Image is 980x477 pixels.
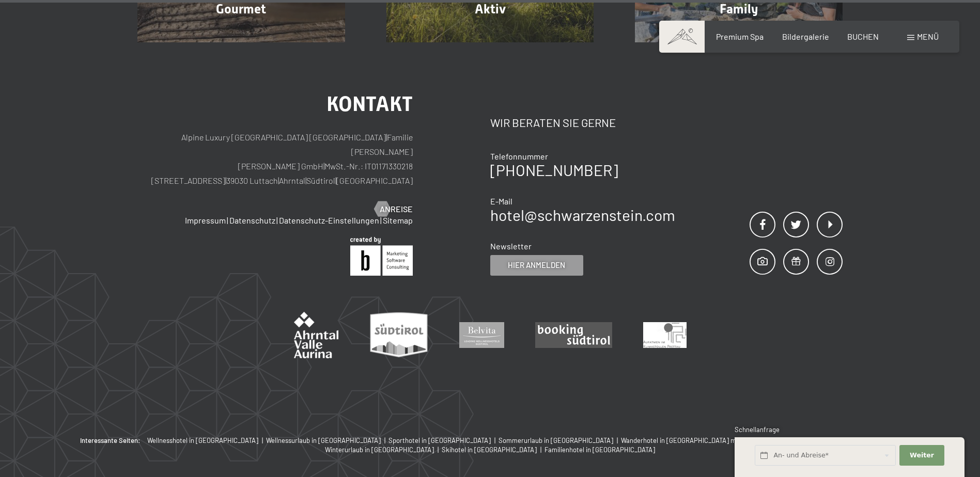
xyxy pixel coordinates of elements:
[388,436,499,445] a: Sporthotel in [GEOGRAPHIC_DATA] |
[899,445,944,466] button: Weiter
[386,132,387,142] span: |
[621,436,779,445] a: Wanderhotel in [GEOGRAPHIC_DATA] mit 4 Sternen |
[147,436,266,445] a: Wellnesshotel in [GEOGRAPHIC_DATA] |
[266,436,388,445] a: Wellnessurlaub in [GEOGRAPHIC_DATA] |
[499,436,613,444] span: Sommerurlaub in [GEOGRAPHIC_DATA]
[278,176,279,185] span: |
[442,445,545,454] a: Skihotel in [GEOGRAPHIC_DATA] |
[435,446,442,454] span: |
[325,446,434,454] span: Winterurlaub in [GEOGRAPHIC_DATA]
[383,215,413,225] a: Sitemap
[917,31,939,41] span: Menü
[847,31,879,41] a: BUCHEN
[492,436,499,444] span: |
[375,203,413,215] a: Anreise
[716,31,764,41] a: Premium Spa
[80,436,141,445] b: Interessante Seiten:
[185,215,226,225] a: Impressum
[260,436,266,444] span: |
[279,215,379,225] a: Datenschutz-Einstellungen
[442,446,537,454] span: Skihotel in [GEOGRAPHIC_DATA]
[545,445,655,454] a: Familienhotel in [GEOGRAPHIC_DATA]
[326,92,413,116] span: Kontakt
[323,161,324,171] span: |
[720,2,758,17] span: Family
[621,436,771,444] span: Wanderhotel in [GEOGRAPHIC_DATA] mit 4 Sternen
[147,436,258,444] span: Wellnesshotel in [GEOGRAPHIC_DATA]
[538,446,545,454] span: |
[490,196,512,206] span: E-Mail
[490,161,618,179] a: [PHONE_NUMBER]
[325,445,442,454] a: Winterurlaub in [GEOGRAPHIC_DATA] |
[350,237,413,276] img: Brandnamic GmbH | Leading Hospitality Solutions
[227,215,228,225] span: |
[276,215,278,225] span: |
[499,436,621,445] a: Sommerurlaub in [GEOGRAPHIC_DATA] |
[508,260,565,271] span: Hier anmelden
[388,436,491,444] span: Sporthotel in [GEOGRAPHIC_DATA]
[137,130,413,188] p: Alpine Luxury [GEOGRAPHIC_DATA] [GEOGRAPHIC_DATA] Familie [PERSON_NAME] [PERSON_NAME] GmbH MwSt.-...
[490,151,548,161] span: Telefonnummer
[380,203,413,215] span: Anreise
[335,176,336,185] span: |
[216,2,266,17] span: Gourmet
[490,241,532,251] span: Newsletter
[475,2,506,17] span: Aktiv
[490,205,675,224] a: hotel@schwarzenstein.com
[545,446,655,454] span: Familienhotel in [GEOGRAPHIC_DATA]
[225,176,226,185] span: |
[382,436,388,444] span: |
[266,436,381,444] span: Wellnessurlaub in [GEOGRAPHIC_DATA]
[305,176,306,185] span: |
[490,116,616,129] span: Wir beraten Sie gerne
[782,31,829,41] a: Bildergalerie
[229,215,275,225] a: Datenschutz
[615,436,621,444] span: |
[735,425,780,434] span: Schnellanfrage
[380,215,382,225] span: |
[910,451,934,460] span: Weiter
